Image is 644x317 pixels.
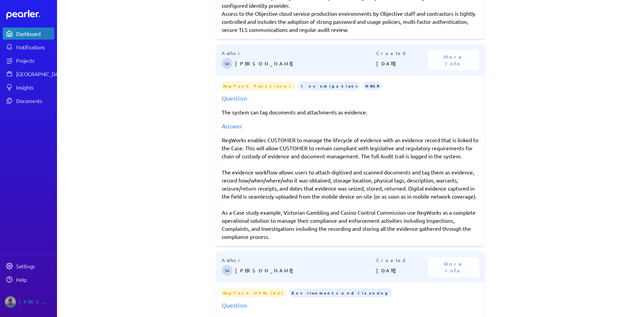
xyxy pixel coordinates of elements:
a: Projects [3,54,54,66]
button: More Info [428,50,479,70]
button: More Info [428,257,479,277]
span: RegTech Functional [220,82,296,90]
a: Jason Riches's photo[PERSON_NAME] [3,294,54,310]
p: [DATE] [376,57,428,70]
a: [GEOGRAPHIC_DATA] [3,68,54,80]
div: Question [222,301,479,310]
span: Steve Ackermann [222,265,232,276]
div: [PERSON_NAME] [19,296,52,308]
div: Answer [222,121,479,130]
span: Steve Ackermann [222,58,232,69]
a: Help [3,273,54,285]
img: Jason Riches [5,296,16,308]
span: Environments and licensing [289,288,392,297]
div: Notifications [16,44,54,50]
div: RegWorks enables CUSTOMER to manage the lifecycle of evidence with an evidence record that is lin... [222,136,479,241]
a: Settings [3,260,54,272]
div: Settings [16,263,54,269]
a: Notifications [3,41,54,53]
p: Author [222,257,376,264]
a: Insights [3,81,54,93]
div: Question [222,94,479,103]
span: NRAR [363,82,382,90]
p: [PERSON_NAME] [235,264,376,277]
a: Documents [3,95,54,107]
div: Projects [16,57,54,64]
p: Created [376,257,428,264]
div: [GEOGRAPHIC_DATA] [16,70,66,77]
p: [PERSON_NAME] [235,57,376,70]
div: Insights [16,84,54,91]
p: Author [222,50,376,57]
div: Documents [16,97,54,104]
div: Dashboard [16,30,54,37]
a: Dashboard [3,28,54,40]
span: More Info [436,53,471,67]
p: The system can tag documents and attachments as evidence. [222,108,479,116]
a: Dashboard [6,10,54,19]
span: RegTech NFRs (AU) [220,288,286,297]
p: [DATE] [376,264,428,277]
p: Created [376,50,428,57]
span: Investigations [299,82,360,90]
span: More Info [436,260,471,274]
div: Help [16,276,54,283]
